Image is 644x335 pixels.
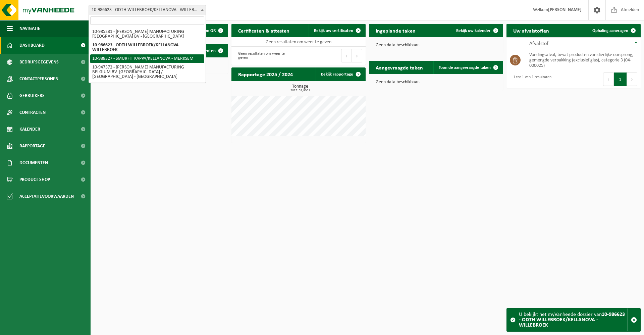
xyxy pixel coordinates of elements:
[89,5,206,15] span: 10-986623 - ODTH WILLEBROEK/KELLANOVA - WILLEBROEK
[19,70,58,87] span: Contactpersonen
[341,49,352,62] button: Previous
[369,61,430,74] h2: Aangevraagde taken
[529,41,548,46] span: Afvalstof
[614,73,627,86] button: 1
[19,138,45,154] span: Rapportage
[309,24,365,37] a: Bekijk uw certificaten
[201,29,216,33] span: Toon QR
[603,73,614,86] button: Previous
[548,7,582,12] strong: [PERSON_NAME]
[235,89,366,92] span: 2025: 32,900 t
[519,312,625,328] strong: 10-986623 - ODTH WILLEBROEK/KELLANOVA - WILLEBROEK
[19,154,48,171] span: Documenten
[456,29,491,33] span: Bekijk uw kalender
[90,41,204,54] li: 10-986623 - ODTH WILLEBROEK/KELLANOVA - WILLEBROEK
[19,171,50,188] span: Product Shop
[231,37,366,47] td: Geen resultaten om weer te geven
[592,29,628,33] span: Ophaling aanvragen
[627,73,637,86] button: Next
[235,84,366,92] h3: Tonnage
[89,5,206,15] span: 10-986623 - ODTH WILLEBROEK/KELLANOVA - WILLEBROEK
[519,308,627,331] div: U bekijkt het myVanheede dossier van
[235,48,295,63] div: Geen resultaten om weer te geven
[352,49,362,62] button: Next
[19,20,40,37] span: Navigatie
[19,104,46,121] span: Contracten
[90,54,204,63] li: 10-988327 - SMURFIT KAPPA/KELLANOVA - MERKSEM
[314,29,353,33] span: Bekijk uw certificaten
[19,37,45,54] span: Dashboard
[369,24,422,37] h2: Ingeplande taken
[19,121,40,138] span: Kalender
[19,188,74,205] span: Acceptatievoorwaarden
[376,80,496,85] p: Geen data beschikbaar.
[506,24,556,37] h2: Uw afvalstoffen
[19,87,45,104] span: Gebruikers
[90,28,204,41] li: 10-985231 - [PERSON_NAME] MANUFACTURING [GEOGRAPHIC_DATA] BV - [GEOGRAPHIC_DATA]
[524,50,641,70] td: voedingsafval, bevat producten van dierlijke oorsprong, gemengde verpakking (exclusief glas), cat...
[195,24,227,37] button: Toon QR
[231,67,300,81] h2: Rapportage 2025 / 2024
[433,61,502,74] a: Toon de aangevraagde taken
[439,65,491,70] span: Toon de aangevraagde taken
[587,24,640,37] a: Ophaling aanvragen
[316,67,365,81] a: Bekijk rapportage
[19,54,59,70] span: Bedrijfsgegevens
[451,24,502,37] a: Bekijk uw kalender
[510,72,551,87] div: 1 tot 1 van 1 resultaten
[231,24,296,37] h2: Certificaten & attesten
[376,43,496,48] p: Geen data beschikbaar.
[90,63,204,81] li: 10-947372 - [PERSON_NAME] MANUFACTURING BELGIUM BV- [GEOGRAPHIC_DATA] / [GEOGRAPHIC_DATA] - [GEOG...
